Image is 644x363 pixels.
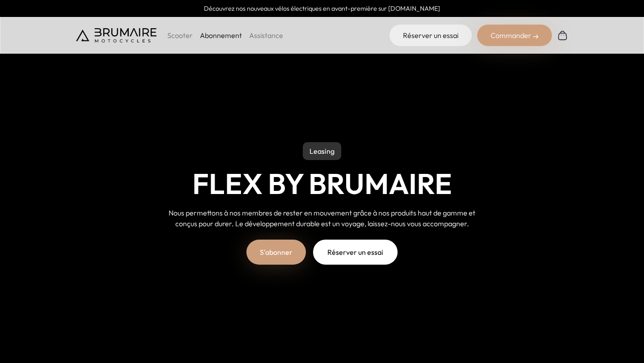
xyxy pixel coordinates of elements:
img: Brumaire Motocycles [76,28,157,42]
a: Assistance [249,31,283,40]
div: Commander [477,25,552,46]
p: Leasing [303,142,341,160]
img: Panier [557,30,568,41]
h1: Flex by Brumaire [192,167,452,200]
p: Scooter [167,30,193,41]
img: right-arrow-2.png [533,34,538,39]
span: Nous permettons à nos membres de rester en mouvement grâce à nos produits haut de gamme et conçus... [169,208,475,228]
a: Réserver un essai [390,25,472,46]
a: Abonnement [200,31,242,40]
a: Réserver un essai [313,240,398,265]
a: S'abonner [246,240,306,265]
